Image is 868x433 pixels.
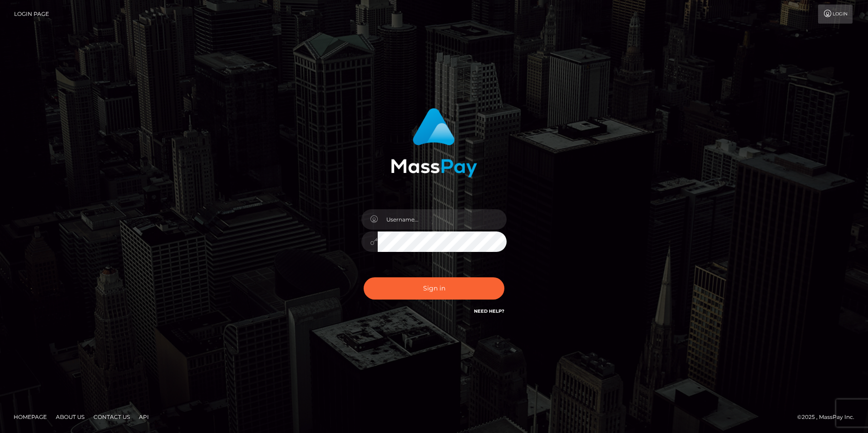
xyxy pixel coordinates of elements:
[14,5,49,24] a: Login Page
[10,410,50,424] a: Homepage
[90,410,133,424] a: Contact Us
[135,410,153,424] a: API
[818,5,853,24] a: Login
[391,108,477,177] img: MassPay Login
[474,308,504,314] a: Need Help?
[52,410,88,424] a: About Us
[364,277,504,300] button: Sign in
[378,209,507,230] input: Username...
[797,412,861,422] div: © 2025 , MassPay Inc.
